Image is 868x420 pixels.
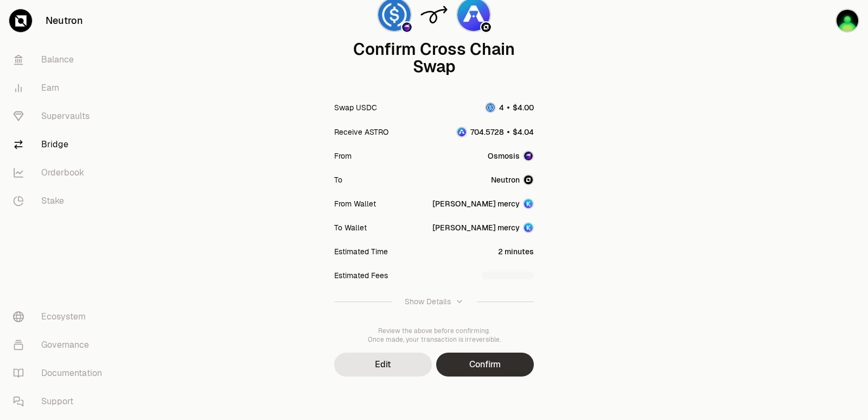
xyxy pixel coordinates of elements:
div: [PERSON_NAME] mercy [432,222,520,233]
a: Earn [4,74,117,102]
div: From [334,151,352,161]
div: Show Details [405,296,451,307]
div: Receive ASTRO [334,127,388,137]
span: Neutron [491,174,520,185]
img: ASTRO Logo [457,128,466,136]
div: Review the above before confirming. Once made, your transaction is irreversible. [334,327,534,344]
div: To [334,174,342,185]
div: Estimated Fees [334,270,388,281]
img: Account Image [523,198,534,209]
div: Estimated Time [334,246,388,257]
a: Governance [4,331,117,359]
div: To Wallet [334,222,367,233]
div: [PERSON_NAME] mercy [432,198,520,209]
button: Confirm [436,353,534,377]
div: 2 minutes [498,246,534,257]
img: Neutron Logo [481,22,491,32]
a: Stake [4,187,117,215]
img: Osmosis Logo [523,151,534,161]
a: Support [4,387,117,416]
img: Account Image [523,222,534,233]
img: USDC Logo [486,103,495,112]
a: Documentation [4,359,117,387]
img: sandy mercy [835,9,859,33]
a: Bridge [4,130,117,159]
button: Show Details [334,287,534,316]
img: Osmosis Logo [402,22,412,32]
a: Orderbook [4,159,117,187]
a: Ecosystem [4,303,117,331]
button: [PERSON_NAME] mercy [432,198,534,209]
img: Neutron Logo [523,174,534,185]
a: Supervaults [4,102,117,130]
span: Osmosis [488,151,520,161]
a: Balance [4,46,117,74]
button: Edit [334,353,432,377]
div: Confirm Cross Chain Swap [334,41,534,76]
button: [PERSON_NAME] mercy [432,222,534,233]
div: Swap USDC [334,102,377,113]
div: From Wallet [334,198,376,209]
